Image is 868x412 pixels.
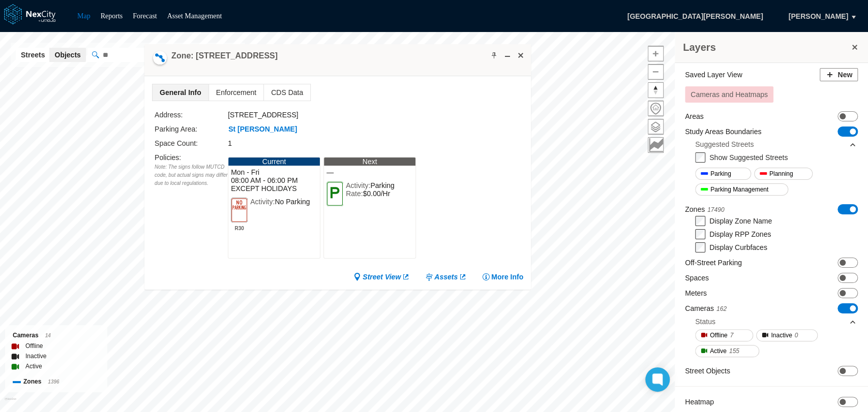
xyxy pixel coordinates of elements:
[683,40,850,54] h3: Layers
[716,305,727,312] span: 162
[16,48,50,62] button: Streets
[648,101,664,116] button: Home
[54,50,80,60] span: Objects
[707,206,724,213] span: 17490
[695,314,857,329] div: Status
[648,82,664,98] button: Reset bearing to north
[685,288,707,298] label: Meters
[730,330,733,340] span: 7
[353,272,410,282] a: Street View
[25,341,43,351] label: Offline
[153,84,208,101] span: General Info
[685,70,742,80] label: Saved Layer View
[756,329,818,341] button: Inactive0
[155,153,181,162] label: Policies :
[795,330,798,340] span: 0
[695,316,715,327] div: Status
[25,351,46,361] label: Inactive
[709,153,788,162] label: Show Suggested Streets
[13,330,100,341] div: Cameras
[709,230,771,238] label: Display RPP Zones
[695,139,754,149] div: Suggested Streets
[685,204,724,215] label: Zones
[49,48,85,62] button: Objects
[729,346,739,356] span: 155
[648,46,664,61] button: Zoom in
[769,169,793,179] span: Planning
[45,333,51,338] span: 14
[648,119,664,135] button: Layers management
[370,181,394,189] span: Parking
[710,184,768,195] span: Parking Management
[133,12,157,20] a: Forecast
[231,184,317,193] span: EXCEPT HOLIDAYS
[155,125,197,133] label: Parking Area:
[710,346,727,356] span: Active
[695,137,857,152] div: Suggested Streets
[685,397,714,407] label: Heatmap
[425,272,467,282] a: Assets
[171,50,278,61] h4: Double-click to make header text selectable
[648,64,664,80] button: Zoom out
[5,397,16,409] a: Mapbox homepage
[228,157,320,166] div: Current
[648,137,664,153] button: Key metrics
[685,258,742,268] label: Off-Street Parking
[48,379,59,385] span: 1396
[324,157,415,166] div: Next
[228,124,297,135] button: St [PERSON_NAME]
[771,330,792,340] span: Inactive
[326,168,413,176] span: —
[167,12,222,20] a: Asset Management
[691,90,768,99] span: Cameras and Heatmaps
[695,345,759,357] button: Active155
[709,243,767,251] label: Display Curbfaces
[685,86,773,103] button: Cameras and Heatmaps
[710,169,731,179] span: Parking
[101,12,123,20] a: Reports
[685,366,730,376] label: Street Objects
[685,273,709,283] label: Spaces
[231,176,317,184] span: 08:00 AM - 06:00 PM
[228,109,412,120] div: [STREET_ADDRESS]
[820,68,858,81] button: New
[250,198,275,206] span: Activity:
[346,181,370,189] span: Activity:
[77,12,91,20] a: Map
[21,50,45,60] span: Streets
[155,139,198,147] label: Space Count:
[695,183,788,196] button: Parking Management
[710,330,727,340] span: Offline
[231,168,317,176] span: Mon - Fri
[685,303,727,314] label: Cameras
[695,329,753,341] button: Offline7
[695,168,751,180] button: Parking
[709,217,772,225] label: Display Zone Name
[208,84,263,101] span: Enforcement
[231,223,248,231] span: R30
[685,111,704,121] label: Areas
[754,168,813,180] button: Planning
[778,8,859,25] button: [PERSON_NAME]
[275,198,310,206] span: No Parking
[648,83,663,98] span: Reset bearing to north
[616,8,773,25] span: [GEOGRAPHIC_DATA][PERSON_NAME]
[228,138,412,149] div: 1
[264,84,310,101] span: CDS Data
[789,11,848,21] span: [PERSON_NAME]
[363,189,390,198] span: $0.00/Hr
[482,272,523,282] button: More Info
[648,46,663,61] span: Zoom in
[346,189,363,198] span: Rate:
[155,163,228,187] div: Note: The signs follow MUTCD code, but actual signs may differ due to local regulations.
[434,272,458,282] span: Assets
[13,376,100,387] div: Zones
[155,111,183,119] label: Address:
[648,65,663,79] span: Zoom out
[363,272,401,282] span: Street View
[491,272,523,282] span: More Info
[25,361,42,371] label: Active
[685,126,761,137] label: Study Areas Boundaries
[837,70,852,80] span: New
